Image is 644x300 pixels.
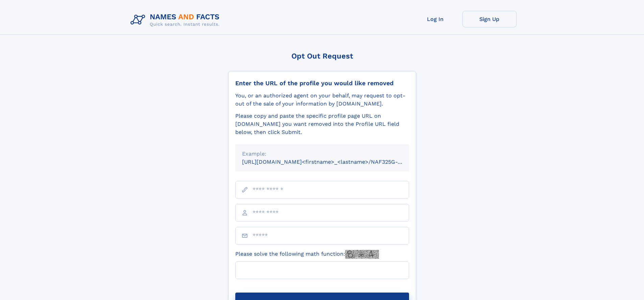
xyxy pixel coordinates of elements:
[235,112,409,136] div: Please copy and paste the specific profile page URL on [DOMAIN_NAME] you want removed into the Pr...
[235,250,379,259] label: Please solve the following math function:
[408,11,462,27] a: Log In
[228,52,416,60] div: Opt Out Request
[462,11,517,27] a: Sign Up
[128,11,225,29] img: Logo Names and Facts
[242,150,402,158] div: Example:
[235,79,409,87] div: Enter the URL of the profile you would like removed
[235,92,409,108] div: You, or an authorized agent on your behalf, may request to opt-out of the sale of your informatio...
[242,159,422,165] small: [URL][DOMAIN_NAME]<firstname>_<lastname>/NAF325G-xxxxxxxx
